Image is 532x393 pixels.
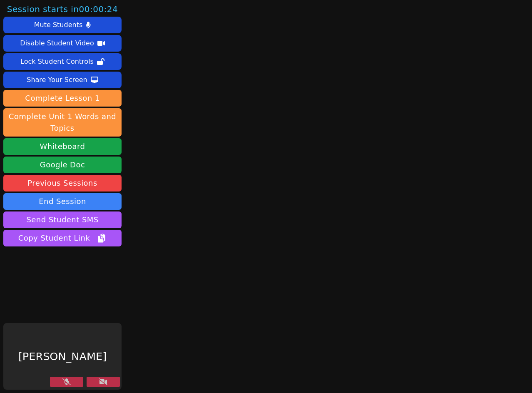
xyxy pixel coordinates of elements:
[3,53,122,70] button: Lock Student Controls
[3,90,122,107] button: Complete Lesson 1
[34,18,82,32] div: Mute Students
[7,3,118,15] span: Session starts in
[18,232,107,244] span: Copy Student Link
[3,211,122,228] button: Send Student SMS
[3,35,122,52] button: Disable Student Video
[3,193,122,210] button: End Session
[3,72,122,88] button: Share Your Screen
[20,37,94,50] div: Disable Student Video
[3,157,122,173] a: Google Doc
[3,138,122,155] button: Whiteboard
[3,17,122,33] button: Mute Students
[3,175,122,192] a: Previous Sessions
[3,323,122,390] div: [PERSON_NAME]
[79,4,118,14] time: 00:00:24
[3,108,122,137] button: Complete Unit 1 Words and Topics
[27,73,87,87] div: Share Your Screen
[20,55,94,68] div: Lock Student Controls
[3,230,122,246] button: Copy Student Link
